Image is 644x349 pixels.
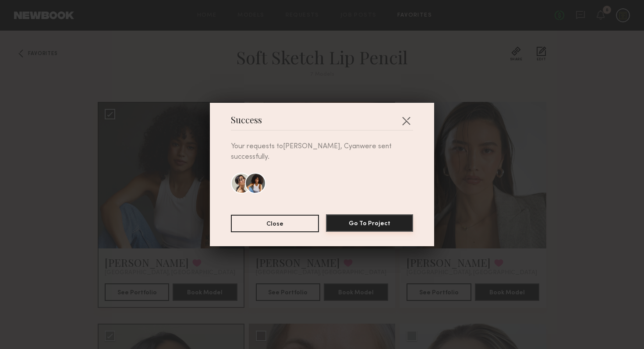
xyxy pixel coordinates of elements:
p: Your requests to [PERSON_NAME], Cyan were sent successfully. [231,141,413,162]
button: Go To Project [326,214,413,232]
span: Success [231,117,262,130]
button: Close [231,215,319,232]
button: Close [399,114,413,128]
